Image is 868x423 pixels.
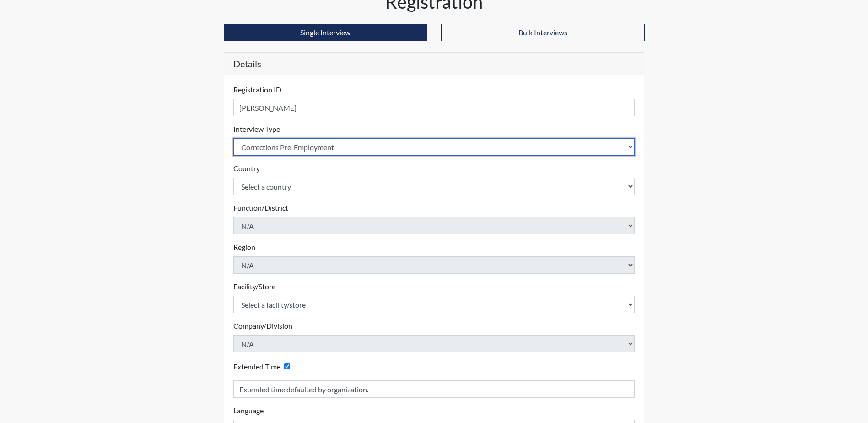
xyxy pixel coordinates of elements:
h5: Details [224,53,644,75]
label: Country [233,163,260,174]
label: Region [233,242,255,253]
div: Checking this box will provide the interviewee with an accomodation of extra time to answer each ... [233,360,294,373]
label: Interview Type [233,124,280,135]
input: Insert a Registration ID, which needs to be a unique alphanumeric value for each interviewee [233,99,635,116]
button: Single Interview [224,24,427,41]
label: Language [233,405,264,416]
label: Extended Time [233,361,280,372]
label: Company/Division [233,320,292,331]
label: Registration ID [233,84,281,95]
button: Bulk Interviews [441,24,645,41]
label: Function/District [233,202,288,213]
input: Reason for Extension [233,380,635,398]
label: Facility/Store [233,281,275,292]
